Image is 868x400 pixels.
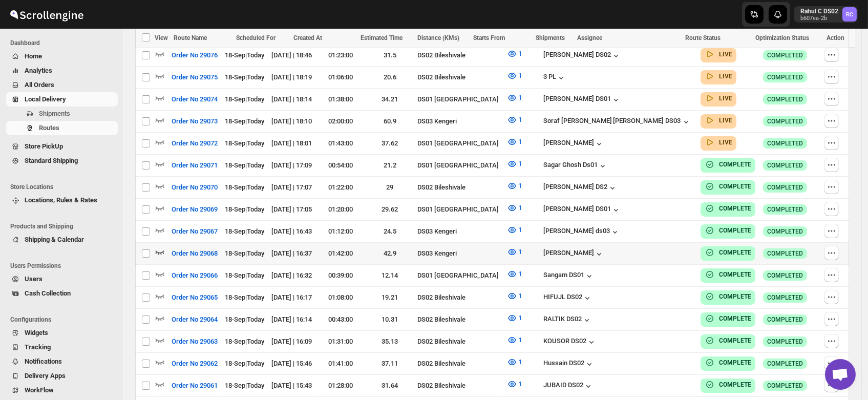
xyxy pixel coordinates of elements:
button: Hussain DS02 [543,359,595,369]
div: [DATE] | 16:09 [271,336,313,347]
div: [DATE] | 17:09 [271,160,313,171]
b: LIVE [719,51,732,58]
div: [DATE] | 18:01 [271,138,313,149]
b: COMPLETE [719,381,751,388]
span: 18-Sep | Today [225,117,264,125]
div: 20.6 [368,72,411,82]
div: 01:12:00 [319,226,362,237]
div: DS02 Bileshivale [417,314,501,325]
div: [PERSON_NAME] [543,139,604,149]
b: COMPLETE [719,271,751,278]
b: LIVE [719,95,732,102]
span: All Orders [25,81,54,89]
span: COMPLETED [767,73,803,81]
div: 01:20:00 [319,204,362,215]
div: [PERSON_NAME] DS01 [543,95,621,105]
button: 1 [501,354,528,370]
span: Configurations [10,315,118,324]
b: COMPLETE [719,359,751,366]
div: DS01 [GEOGRAPHIC_DATA] [417,94,501,104]
b: COMPLETE [719,315,751,322]
button: Order No 29062 [165,355,224,372]
button: HIFUJL DS02 [543,293,592,303]
div: Open chat [825,359,856,390]
button: WorkFlow [6,383,118,397]
div: [DATE] | 15:46 [271,359,313,369]
button: Cash Collection [6,286,118,301]
div: DS02 Bileshivale [417,359,501,369]
div: Sagar Ghosh Ds01 [543,161,608,171]
span: Notifications [25,357,62,365]
span: 1 [518,50,522,57]
span: 1 [518,204,522,212]
span: COMPLETED [767,183,803,192]
span: Order No 29075 [172,72,218,82]
div: 29 [368,182,411,193]
button: COMPLETE [705,181,751,192]
span: Order No 29066 [172,270,218,281]
span: Rahul C DS02 [842,7,857,22]
span: Analytics [25,67,52,74]
p: Rahul C DS02 [800,7,838,15]
button: [PERSON_NAME] ds03 [543,227,620,237]
div: 01:23:00 [319,50,362,60]
button: Order No 29070 [165,179,224,196]
b: COMPLETE [719,183,751,190]
b: COMPLETE [719,227,751,234]
div: [DATE] | 16:37 [271,248,313,259]
b: LIVE [719,73,732,80]
button: [PERSON_NAME] DS02 [543,51,621,61]
span: COMPLETED [767,249,803,258]
button: 1 [501,156,528,172]
div: 01:38:00 [319,94,362,104]
span: Estimated Time [361,34,403,41]
div: DS01 [GEOGRAPHIC_DATA] [417,270,501,281]
span: Order No 29076 [172,50,218,60]
b: COMPLETE [719,205,751,212]
div: 35.13 [368,336,411,347]
div: DS01 [GEOGRAPHIC_DATA] [417,160,501,171]
p: b607ea-2b [800,15,838,22]
span: COMPLETED [767,360,803,368]
span: Order No 29067 [172,226,218,237]
button: Order No 29075 [165,69,224,86]
div: 02:00:00 [319,116,362,127]
button: Order No 29068 [165,245,224,262]
span: 18-Sep | Today [225,338,264,345]
div: DS01 [GEOGRAPHIC_DATA] [417,138,501,149]
span: Users Permissions [10,262,118,270]
button: Delivery Apps [6,369,118,383]
button: 1 [501,310,528,326]
span: Home [25,52,42,60]
span: 18-Sep | Today [225,183,264,191]
div: DS01 [GEOGRAPHIC_DATA] [417,204,501,215]
span: Shipments [536,34,565,41]
b: COMPLETE [719,337,751,344]
div: [DATE] | 18:14 [271,94,313,104]
div: Soraf [PERSON_NAME] [PERSON_NAME] DS03 [543,117,691,127]
span: 1 [518,72,522,79]
span: Order No 29064 [172,314,218,325]
button: User menu [794,6,858,23]
button: 3 PL [543,73,566,83]
div: [DATE] | 16:32 [271,270,313,281]
div: 42.9 [368,248,411,259]
span: Routes [39,124,59,132]
span: Created At [293,34,322,41]
button: 1 [501,222,528,238]
div: Sangam DS01 [543,271,595,281]
button: 1 [501,90,528,106]
span: Distance (KMs) [417,34,459,41]
img: ScrollEngine [8,2,85,27]
button: 1 [501,376,528,392]
button: [PERSON_NAME] [543,249,604,259]
span: COMPLETED [767,227,803,236]
div: 34.21 [368,94,411,104]
span: 18-Sep | Today [225,73,264,81]
div: 19.21 [368,292,411,303]
span: Route Name [174,34,207,41]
